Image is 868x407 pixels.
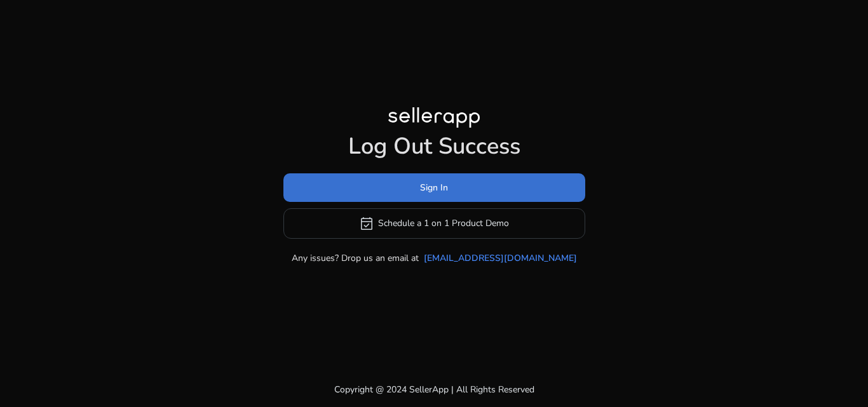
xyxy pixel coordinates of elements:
p: Any issues? Drop us an email at [292,251,419,265]
a: [EMAIL_ADDRESS][DOMAIN_NAME] [424,251,577,265]
h1: Log Out Success [283,133,585,160]
span: event_available [359,216,374,231]
span: Sign In [420,181,448,194]
button: Sign In [283,173,585,202]
button: event_availableSchedule a 1 on 1 Product Demo [283,208,585,239]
